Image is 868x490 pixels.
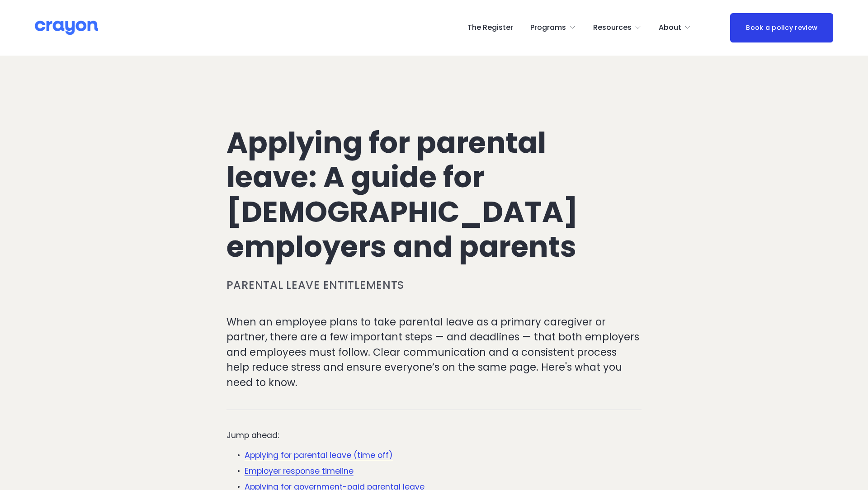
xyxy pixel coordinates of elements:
a: folder dropdown [593,20,642,35]
span: Programs [530,21,566,34]
a: folder dropdown [659,20,691,35]
img: Crayon [35,20,98,36]
span: About [659,21,681,34]
a: Employer response timeline [245,466,354,476]
a: Book a policy review [730,13,833,42]
a: folder dropdown [530,20,576,35]
p: Jump ahead: [226,429,642,441]
a: Parental leave entitlements [226,278,404,292]
span: Resources [593,21,632,34]
h1: Applying for parental leave: A guide for [DEMOGRAPHIC_DATA] employers and parents [226,126,642,264]
p: When an employee plans to take parental leave as a primary caregiver or partner, there are a few ... [226,315,642,391]
a: The Register [467,20,513,35]
a: Applying for parental leave (time off) [245,450,393,461]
